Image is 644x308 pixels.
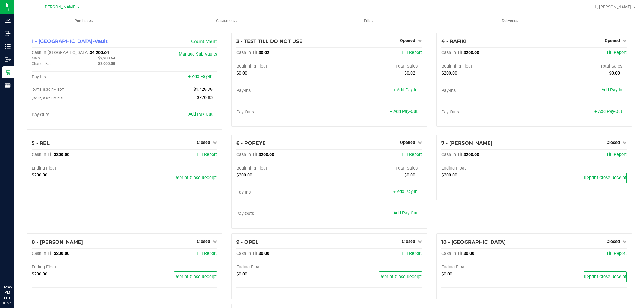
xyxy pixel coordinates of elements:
a: Till Report [402,152,422,157]
iframe: Resource center unread badge [18,259,25,266]
span: $2,200.64 [98,56,115,60]
span: Closed [197,239,210,244]
span: 5 - REL [32,140,50,146]
button: Reprint Close Receipt [174,173,217,183]
span: Cash In Till [236,251,258,256]
span: [PERSON_NAME] [43,5,77,10]
div: Ending Float [236,265,329,270]
div: Total Sales [534,64,627,69]
div: Pay-Outs [236,211,329,217]
a: Purchases [14,14,156,27]
span: Closed [402,239,415,244]
span: $200.00 [463,152,479,157]
a: Till Report [197,152,217,157]
span: $1,429.79 [194,87,213,92]
button: Reprint Close Receipt [584,271,627,282]
span: $2,000.00 [98,61,115,66]
span: [DATE] 8:06 PM EDT [32,96,64,100]
div: Total Sales [329,64,422,69]
span: Cash In Till [236,152,258,157]
span: Reprint Close Receipt [174,274,217,279]
span: Change Bag: [32,62,53,66]
div: Beginning Float [236,64,329,69]
span: $200.00 [463,50,479,55]
span: 1 - [GEOGRAPHIC_DATA]-Vault [32,38,108,44]
span: Closed [607,140,620,145]
a: Till Report [402,50,422,55]
span: $200.00 [236,173,252,178]
div: Ending Float [441,265,534,270]
span: Opened [400,140,415,145]
span: Till Report [197,251,217,256]
a: + Add Pay-Out [594,109,622,114]
a: Customers [156,14,298,27]
span: 9 - OPEL [236,239,258,245]
span: $200.00 [441,173,457,178]
span: Purchases [14,18,156,24]
a: Count Vault [191,39,217,44]
div: Ending Float [32,265,124,270]
div: Pay-Outs [441,110,534,115]
span: $200.00 [54,152,69,157]
div: Ending Float [441,166,534,171]
div: Pay-Ins [32,75,124,80]
span: Cash In Till [441,152,463,157]
a: + Add Pay-Out [390,211,418,216]
span: Reprint Close Receipt [379,274,422,279]
span: Closed [607,239,620,244]
span: Reprint Close Receipt [174,175,217,180]
p: 02:45 PM EDT [3,284,12,301]
span: $0.00 [404,173,415,178]
a: Till Report [606,50,627,55]
a: + Add Pay-In [393,87,418,93]
span: 10 - [GEOGRAPHIC_DATA] [441,239,506,245]
a: + Add Pay-Out [185,112,213,117]
a: Till Report [606,251,627,256]
a: + Add Pay-In [598,87,622,93]
a: Till Report [606,152,627,157]
p: 09/24 [3,301,12,305]
span: Reprint Close Receipt [584,274,626,279]
div: Total Sales [329,166,422,171]
span: Deliveries [494,18,527,24]
span: $0.00 [258,251,269,256]
a: + Add Pay-Out [390,109,418,114]
inline-svg: Inventory [5,43,11,49]
span: $0.00 [441,271,452,277]
span: $0.02 [258,50,269,55]
span: $770.85 [197,95,213,100]
span: Hi, [PERSON_NAME]! [593,5,633,9]
inline-svg: Reports [5,82,11,88]
span: Cash In Till [236,50,258,55]
a: Tills [298,14,439,27]
inline-svg: Retail [5,69,11,75]
span: [DATE] 8:30 PM EDT [32,87,64,92]
span: Cash In Till [441,251,463,256]
span: Closed [197,140,210,145]
span: $200.00 [441,71,457,76]
span: $0.00 [609,71,620,76]
button: Reprint Close Receipt [379,271,422,282]
div: Pay-Ins [236,88,329,94]
span: 6 - POPEYE [236,140,266,146]
span: $200.00 [258,152,274,157]
span: Cash In Till [441,50,463,55]
span: $4,200.64 [90,50,109,55]
a: Deliveries [439,14,581,27]
div: Beginning Float [236,166,329,171]
span: $200.00 [54,251,69,256]
a: Till Report [402,251,422,256]
div: Beginning Float [441,64,534,69]
div: Pay-Outs [236,110,329,115]
span: $0.00 [236,71,247,76]
span: Main: [32,56,41,60]
span: Reprint Close Receipt [584,175,626,180]
span: $0.02 [404,71,415,76]
span: Cash In Till [32,152,54,157]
